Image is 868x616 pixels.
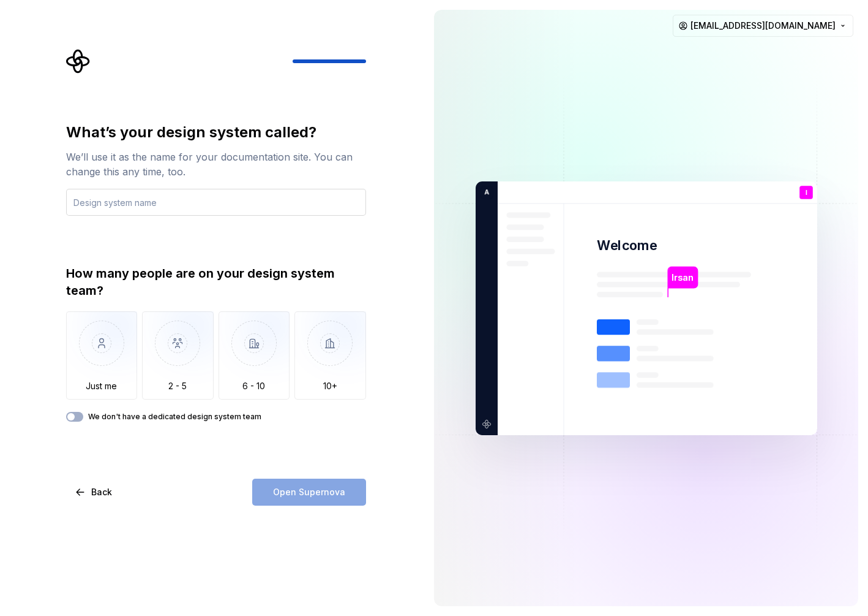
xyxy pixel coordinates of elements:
[66,479,122,506] button: Back
[66,189,366,216] input: Design system name
[88,412,261,422] label: We don't have a dedicated design system team
[672,270,694,284] p: Irsan
[690,20,836,32] span: [EMAIL_ADDRESS][DOMAIN_NAME]
[805,189,807,196] p: I
[597,237,657,254] p: Welcome
[66,49,91,74] svg: Supernova Logo
[673,15,853,37] button: [EMAIL_ADDRESS][DOMAIN_NAME]
[66,265,366,299] div: How many people are on your design system team?
[91,486,112,498] span: Back
[66,123,366,142] div: What’s your design system called?
[66,150,366,179] div: We’ll use it as the name for your documentation site. You can change this any time, too.
[480,186,489,197] p: A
